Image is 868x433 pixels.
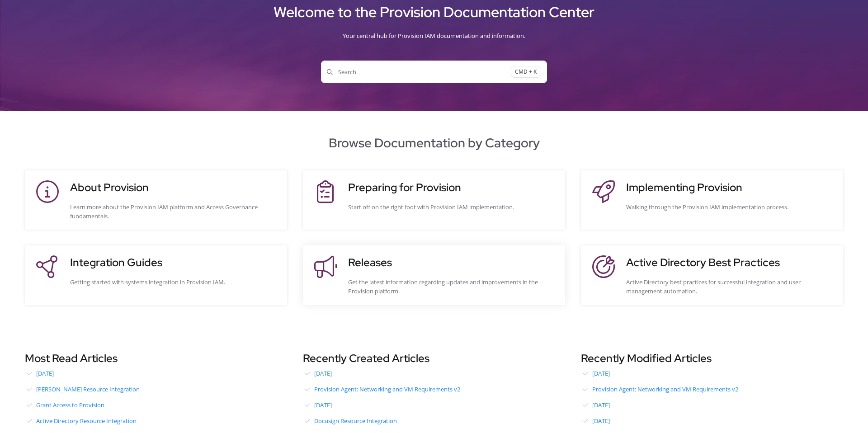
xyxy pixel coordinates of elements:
div: Getting started with systems integration in Provision IAM. [70,278,278,287]
div: Your central hub for Provision IAM documentation and information. [11,24,857,47]
a: [DATE] [303,367,565,380]
a: Preparing for ProvisionStart off on the right foot with Provision IAM implementation. [312,179,556,221]
a: [DATE] [25,367,287,380]
a: [DATE] [303,398,565,412]
h3: Recently Modified Articles [581,350,843,367]
button: SearchCMD + K [321,61,547,83]
div: Learn more about the Provision IAM platform and Access Governance fundamentals. [70,202,278,221]
a: [PERSON_NAME] Resource Integration [25,382,287,396]
a: Active Directory Resource Integration [25,414,287,428]
h3: Recently Created Articles [303,350,565,367]
a: Integration GuidesGetting started with systems integration in Provision IAM. [34,254,278,296]
a: Provision Agent: Networking and VM Requirements v2 [581,382,843,396]
a: Docusign Resource Integration [303,414,565,428]
h3: Integration Guides [70,254,278,271]
span: Search [327,67,511,76]
h3: Releases [348,254,556,271]
h3: Most Read Articles [25,350,287,367]
a: [DATE] [581,367,843,380]
h3: Implementing Provision [626,179,834,196]
div: Walking through the Provision IAM implementation process. [626,202,834,212]
h3: About Provision [70,179,278,196]
a: Provision Agent: Networking and VM Requirements v2 [303,382,565,396]
a: [DATE] [581,398,843,412]
div: Get the latest information regarding updates and improvements in the Provision platform. [348,278,556,296]
a: About ProvisionLearn more about the Provision IAM platform and Access Governance fundamentals. [34,179,278,221]
div: Active Directory best practices for successful integration and user management automation. [626,278,834,296]
h2: Browse Documentation by Category [11,133,857,152]
a: [DATE] [581,414,843,428]
a: Implementing ProvisionWalking through the Provision IAM implementation process. [590,179,834,221]
span: CMD + K [511,66,541,78]
h3: Active Directory Best Practices [626,254,834,271]
a: Active Directory Best PracticesActive Directory best practices for successful integration and use... [590,254,834,296]
div: Start off on the right foot with Provision IAM implementation. [348,202,556,212]
a: Grant Access to Provision [25,398,287,412]
h3: Preparing for Provision [348,179,556,196]
a: ReleasesGet the latest information regarding updates and improvements in the Provision platform. [312,254,556,296]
